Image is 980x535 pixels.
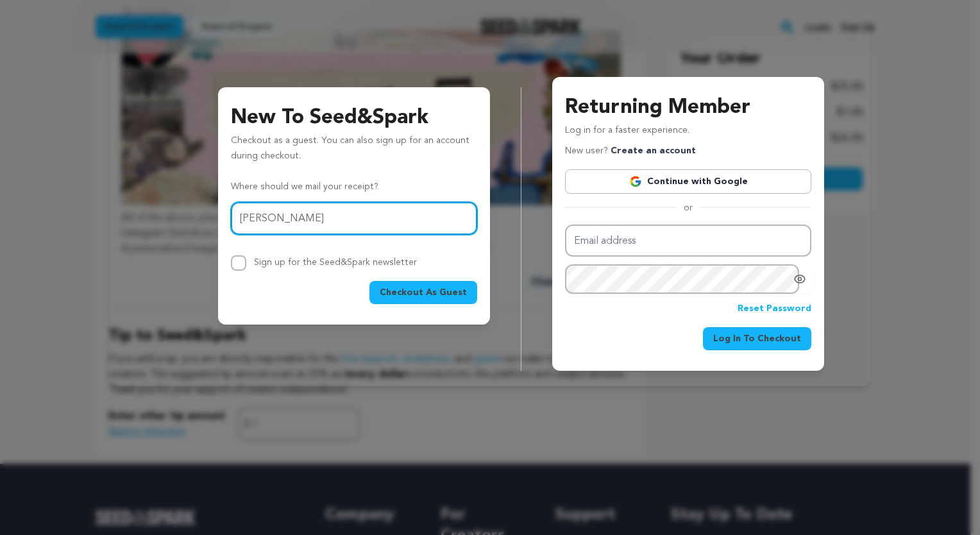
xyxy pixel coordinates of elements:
a: Continue with Google [565,169,811,194]
p: Checkout as a guest. You can also sign up for an account during checkout. [231,133,477,169]
input: Email address [231,202,477,235]
input: Email address [565,225,811,257]
a: Create an account [611,146,696,155]
span: or [676,201,700,214]
img: Google logo [629,175,642,188]
label: Sign up for the Seed&Spark newsletter [254,258,417,267]
h3: New To Seed&Spark [231,103,477,133]
p: New user? [565,144,696,159]
span: Checkout As Guest [380,286,467,299]
span: Log In To Checkout [713,332,801,345]
a: Reset Password [738,301,811,317]
p: Where should we mail your receipt? [231,180,477,195]
button: Log In To Checkout [703,327,811,350]
button: Checkout As Guest [369,281,477,304]
a: Show password as plain text. Warning: this will display your password on the screen. [793,273,806,285]
h3: Returning Member [565,92,811,123]
p: Log in for a faster experience. [565,123,811,144]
